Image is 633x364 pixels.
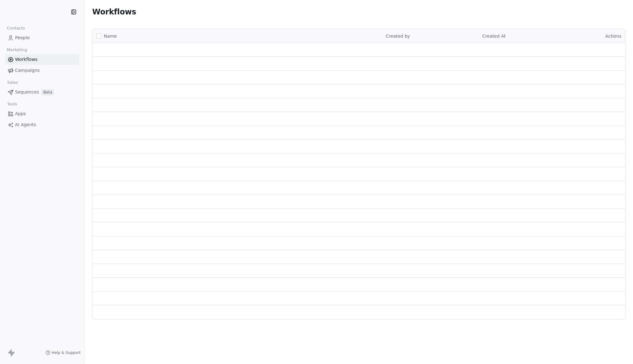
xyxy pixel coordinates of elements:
a: People [5,33,79,43]
span: Marketing [4,45,30,55]
span: Name [104,33,117,40]
span: Actions [605,34,621,39]
a: Workflows [5,54,79,65]
span: Workflows [92,8,136,16]
span: Created At [482,34,506,39]
a: AI Agents [5,120,79,130]
span: Beta [41,89,54,95]
a: SequencesBeta [5,87,79,97]
span: Sales [4,78,21,87]
a: Apps [5,109,79,119]
span: Workflows [15,56,38,63]
span: Campaigns [15,67,40,74]
span: Created by [386,34,410,39]
span: People [15,35,30,41]
span: Help & Support [52,350,81,355]
span: AI Agents [15,121,36,128]
span: Apps [15,110,26,117]
span: Contacts [4,24,28,33]
a: Help & Support [45,350,81,355]
span: Tools [4,99,20,109]
a: Campaigns [5,65,79,76]
span: Sequences [15,89,39,95]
